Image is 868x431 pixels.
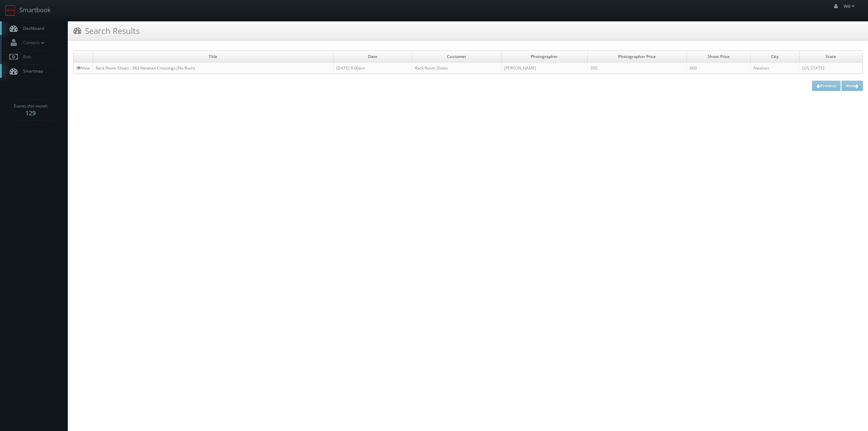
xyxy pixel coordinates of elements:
span: Will [844,3,856,9]
td: City [750,51,799,62]
td: [DATE] 8:00am [333,62,412,74]
span: Dashboard [20,25,44,31]
td: [US_STATE] [799,62,863,74]
span: Bids [20,54,31,60]
td: 600 [687,62,750,74]
strong: 129 [25,109,36,117]
td: Shoot Price [687,51,750,62]
span: Contacts [20,40,46,45]
td: Date [333,51,412,62]
h3: Search Results [73,25,140,37]
span: Events this month [14,103,47,110]
td: Photographer [501,51,587,62]
td: 350 [587,62,687,74]
td: Title [93,51,334,62]
td: Newnan [750,62,799,74]
td: Rack Room Shoes [412,62,501,74]
span: Smartmap [20,68,43,74]
img: smartbook-logo.png [5,5,16,16]
td: [PERSON_NAME] [501,62,587,74]
td: State [799,51,863,62]
td: Photographer Price [587,51,687,62]
a: View [76,65,90,71]
a: Rack Room Shoes - 363 Newnan Crossings (No Rush) [96,65,195,71]
td: Customer [412,51,501,62]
